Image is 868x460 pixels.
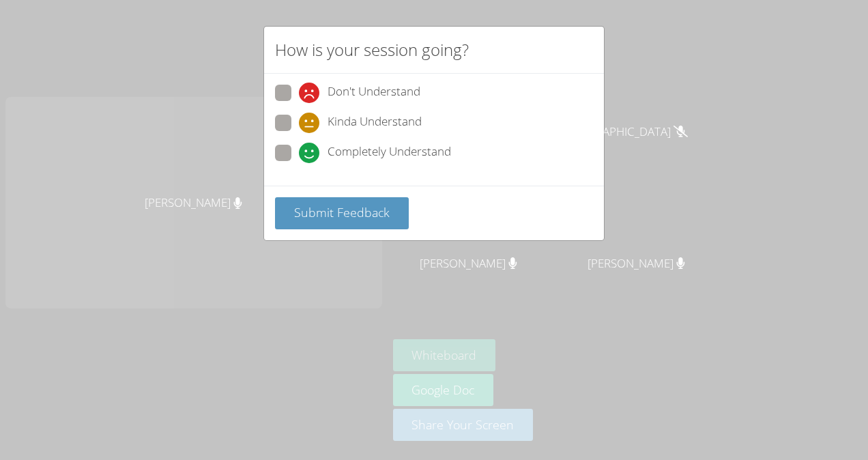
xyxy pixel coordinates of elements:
[294,204,390,220] span: Submit Feedback
[328,113,422,133] span: Kinda Understand
[275,38,469,62] h2: How is your session going?
[328,143,451,163] span: Completely Understand
[275,197,409,229] button: Submit Feedback
[328,83,420,103] span: Don't Understand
